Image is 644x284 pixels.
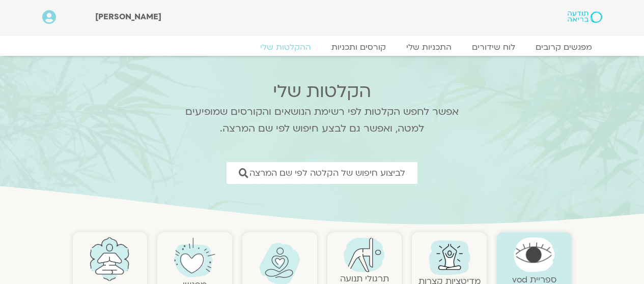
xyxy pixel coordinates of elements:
[525,42,602,52] a: מפגשים קרובים
[172,81,472,102] h2: הקלטות שלי
[321,42,396,52] a: קורסים ותכניות
[249,168,405,178] span: לביצוע חיפוש של הקלטה לפי שם המרצה
[172,104,472,137] p: אפשר לחפש הקלטות לפי רשימת הנושאים והקורסים שמופיעים למטה, ואפשר גם לבצע חיפוש לפי שם המרצה.
[95,11,161,22] span: [PERSON_NAME]
[396,42,462,52] a: התכניות שלי
[462,42,525,52] a: לוח שידורים
[250,42,321,52] a: ההקלטות שלי
[227,162,417,184] a: לביצוע חיפוש של הקלטה לפי שם המרצה
[42,42,602,52] nav: Menu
